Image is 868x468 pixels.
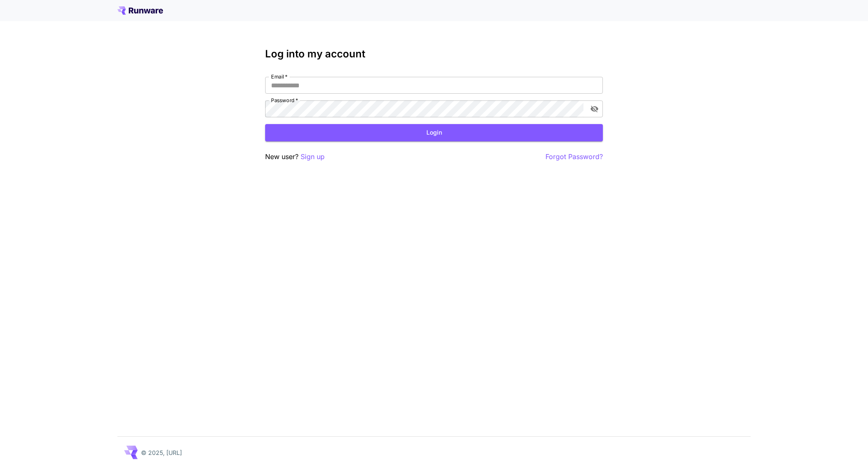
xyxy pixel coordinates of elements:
[265,124,603,141] button: Login
[301,151,325,162] button: Sign up
[265,48,603,60] h3: Log into my account
[141,448,182,457] p: © 2025, [URL]
[545,151,603,162] button: Forgot Password?
[271,97,298,104] label: Password
[265,151,325,162] p: New user?
[587,101,602,116] button: toggle password visibility
[271,73,288,80] label: Email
